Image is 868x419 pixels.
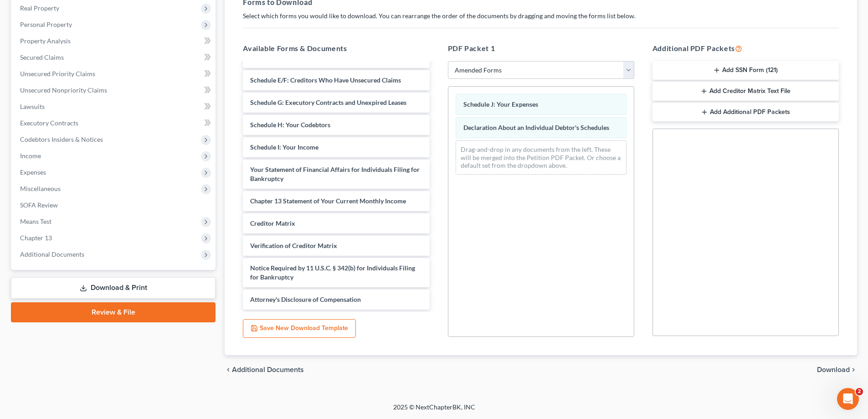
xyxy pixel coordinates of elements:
div: Drag-and-drop in any documents from the left. These will be merged into the Petition PDF Packet. ... [456,140,627,175]
a: Unsecured Priority Claims [13,66,216,82]
a: SOFA Review [13,197,216,213]
i: chevron_right [850,366,857,373]
span: Verification of Creditor Matrix [250,242,337,249]
a: Unsecured Nonpriority Claims [13,82,216,98]
span: Schedule I: Your Income [250,143,318,151]
span: Notice Required by 11 U.S.C. § 342(b) for Individuals Filing for Bankruptcy [250,264,415,281]
span: Schedule E/F: Creditors Who Have Unsecured Claims [250,76,401,84]
span: Attorney's Disclosure of Compensation [250,295,361,303]
span: Unsecured Nonpriority Claims [20,86,107,94]
span: Secured Claims [20,53,64,61]
span: Executory Contracts [20,119,78,127]
a: Download & Print [11,277,216,299]
span: Download [817,366,850,373]
iframe: Intercom live chat [837,388,859,410]
span: Income [20,152,41,160]
h5: PDF Packet 1 [448,43,634,54]
h5: Available Forms & Documents [243,43,429,54]
i: chevron_left [225,366,232,373]
span: Schedule G: Executory Contracts and Unexpired Leases [250,98,406,106]
span: Declaration About an Individual Debtor's Schedules [463,124,609,131]
h5: Additional PDF Packets [652,43,839,54]
a: Executory Contracts [13,115,216,131]
a: Secured Claims [13,49,216,66]
span: Creditor Matrix [250,219,295,227]
span: Additional Documents [20,250,84,258]
span: Schedule D: Creditors Who Have Claims Secured by Property [250,45,397,62]
span: Expenses [20,168,46,176]
span: Codebtors Insiders & Notices [20,135,103,143]
div: 2025 © NextChapterBK, INC [175,403,694,419]
button: Add Creditor Matrix Text File [652,82,839,101]
a: chevron_left Additional Documents [225,366,304,373]
span: Schedule H: Your Codebtors [250,121,330,129]
button: Save New Download Template [243,319,356,338]
a: Property Analysis [13,33,216,49]
span: Chapter 13 [20,234,52,242]
span: Schedule J: Your Expenses [463,100,538,108]
span: Means Test [20,217,51,225]
span: Chapter 13 Statement of Your Current Monthly Income [250,197,406,205]
span: Property Analysis [20,37,71,45]
a: Lawsuits [13,98,216,115]
span: Unsecured Priority Claims [20,70,95,78]
p: Select which forms you would like to download. You can rearrange the order of the documents by dr... [243,11,839,21]
span: SOFA Review [20,201,58,209]
button: Add SSN Form (121) [652,61,839,80]
button: Add Additional PDF Packets [652,103,839,122]
span: Real Property [20,4,59,12]
span: Personal Property [20,21,72,28]
span: Your Statement of Financial Affairs for Individuals Filing for Bankruptcy [250,166,420,182]
span: 2 [856,388,863,395]
a: Review & File [11,302,216,322]
span: Miscellaneous [20,185,61,192]
span: Additional Documents [232,366,304,373]
button: Download chevron_right [817,366,857,373]
span: Lawsuits [20,103,45,110]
